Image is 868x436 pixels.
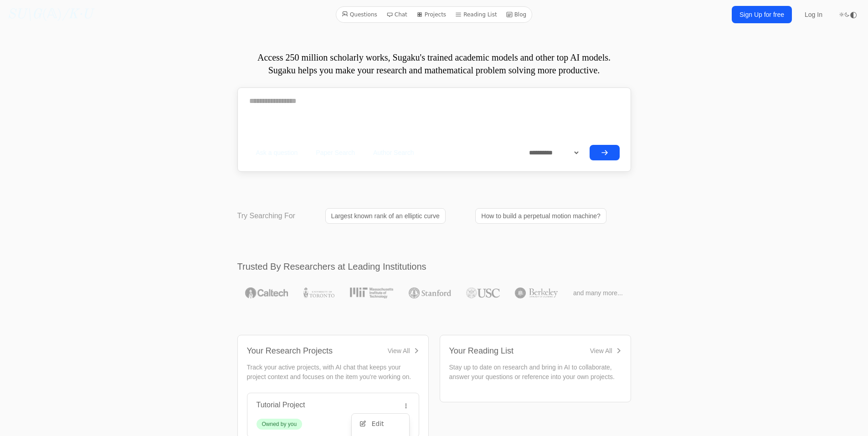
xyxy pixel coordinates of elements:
[245,287,288,298] img: Caltech
[7,8,42,21] i: SU\G
[325,208,446,224] a: Largest known rank of an elliptic curve
[350,287,393,298] img: MIT
[449,363,621,382] p: Stay up to date on research and bring in AI to collaborate, answer your questions or reference in...
[383,9,411,21] a: Chat
[7,6,92,23] a: SU\G(𝔸)/K·U
[449,344,514,357] div: Your Reading List
[409,287,451,298] img: Stanford
[503,9,530,21] a: Blog
[475,208,606,224] a: How to build a perpetual motion machine?
[352,415,409,432] a: Edit
[515,287,558,298] img: UC Berkeley
[799,6,828,23] a: Log In
[308,144,362,161] button: Paper Search
[388,346,419,355] a: View All
[732,6,792,23] a: Sign Up for free
[590,346,612,355] div: View All
[590,346,621,355] a: View All
[338,9,381,21] a: Questions
[850,10,857,19] span: ◐
[452,9,501,21] a: Reading List
[839,5,857,24] button: ◐
[366,144,421,161] button: Author Search
[237,260,631,273] h2: Trusted By Researchers at Leading Institutions
[303,287,334,298] img: University of Toronto
[413,9,450,21] a: Projects
[262,421,297,428] div: Owned by you
[247,344,333,357] div: Your Research Projects
[237,51,631,77] p: Access 250 million scholarly works, Sugaku's trained academic models and other top AI models. Sug...
[249,144,305,161] button: Ask a question
[247,363,419,382] p: Track your active projects, with AI chat that keeps your project context and focuses on the item ...
[388,346,410,355] div: View All
[257,401,305,409] a: Tutorial Project
[237,210,295,221] p: Try Searching For
[62,8,92,21] i: /K·U
[466,287,499,298] img: USC
[573,288,623,298] span: and many more...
